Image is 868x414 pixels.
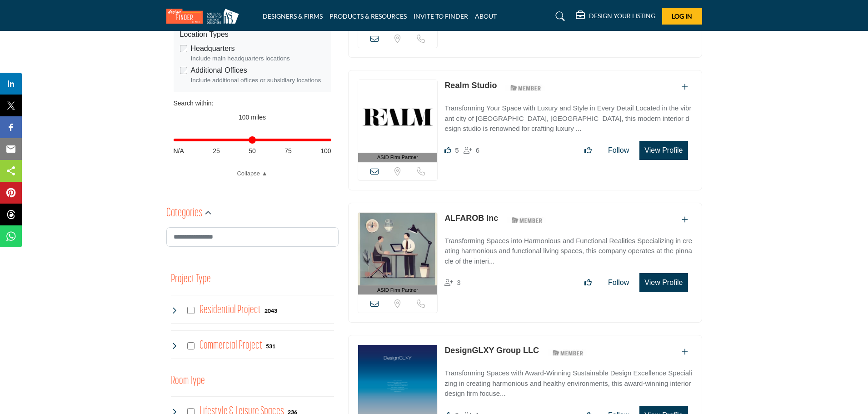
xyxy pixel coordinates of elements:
[444,344,539,357] p: DesignGLXY Group LLC
[444,277,460,288] div: Followers
[264,308,277,314] b: 2043
[444,147,451,154] i: Likes
[682,83,688,91] a: Add To List
[191,65,247,76] label: Additional Offices
[191,76,325,85] div: Include additional offices or subsidiary locations
[171,271,211,288] button: Project Type
[457,279,460,286] span: 3
[662,8,702,25] button: Log In
[358,80,438,162] a: ASID Firm Partner
[166,227,339,247] input: Search Category
[284,146,292,156] span: 75
[672,12,692,20] span: Log In
[263,12,323,20] a: DESIGNERS & FIRMS
[579,141,598,160] button: Like listing
[639,273,688,292] button: View Profile
[329,12,407,20] a: PRODUCTS & RESOURCES
[174,99,331,108] div: Search within:
[200,302,261,318] h4: Residential Project: Types of projects range from simple residential renovations to highly comple...
[166,205,202,222] h2: Categories
[320,146,331,156] span: 100
[377,154,418,161] span: ASID Firm Partner
[444,98,692,134] a: Transforming Your Space with Luxury and Style in Every Detail Located in the vibrant city of [GEO...
[589,12,655,20] h5: DESIGN YOUR LISTING
[266,343,275,349] b: 531
[414,12,468,20] a: INVITE TO FINDER
[444,230,692,267] a: Transforming Spaces into Harmonious and Functional Realities Specializing in creating harmonious ...
[174,146,184,156] span: N/A
[548,347,589,358] img: ASID Members Badge Icon
[444,80,497,92] p: Realm Studio
[377,286,418,294] span: ASID Firm Partner
[444,214,498,223] a: ALFAROB Inc
[444,236,692,267] p: Transforming Spaces into Harmonious and Functional Realities Specializing in creating harmonious ...
[200,338,262,354] h4: Commercial Project: Involve the design, construction, or renovation of spaces used for business p...
[358,213,438,295] a: ASID Firm Partner
[576,11,655,22] div: DESIGN YOUR LISTING
[358,80,438,153] img: Realm Studio
[444,363,692,399] a: Transforming Spaces with Award-Winning Sustainable Design Excellence Specializing in creating har...
[239,114,266,121] span: 100 miles
[476,146,479,154] span: 6
[358,213,438,285] img: ALFAROB Inc
[455,146,459,154] span: 5
[191,54,325,63] div: Include main headquarters locations
[187,307,195,314] input: Select Residential Project checkbox
[174,169,331,178] a: Collapse ▲
[444,81,497,90] a: Realm Studio
[682,216,688,224] a: Add To List
[602,141,635,160] button: Follow
[191,43,235,54] label: Headquarters
[507,214,548,226] img: ASID Members Badge Icon
[166,9,244,24] img: Site Logo
[444,346,539,355] a: DesignGLXY Group LLC
[171,373,205,390] button: Room Type
[682,348,688,356] a: Add To List
[444,212,498,224] p: ALFAROB Inc
[602,274,635,292] button: Follow
[187,342,195,349] input: Select Commercial Project checkbox
[547,9,571,24] a: Search
[579,274,598,292] button: Like listing
[249,146,256,156] span: 50
[444,368,692,399] p: Transforming Spaces with Award-Winning Sustainable Design Excellence Specializing in creating har...
[180,29,325,40] div: Location Types
[475,12,497,20] a: ABOUT
[266,342,275,350] div: 531 Results For Commercial Project
[264,306,277,314] div: 2043 Results For Residential Project
[505,82,546,93] img: ASID Members Badge Icon
[213,146,220,156] span: 25
[464,145,479,156] div: Followers
[639,141,688,160] button: View Profile
[444,103,692,134] p: Transforming Your Space with Luxury and Style in Every Detail Located in the vibrant city of [GEO...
